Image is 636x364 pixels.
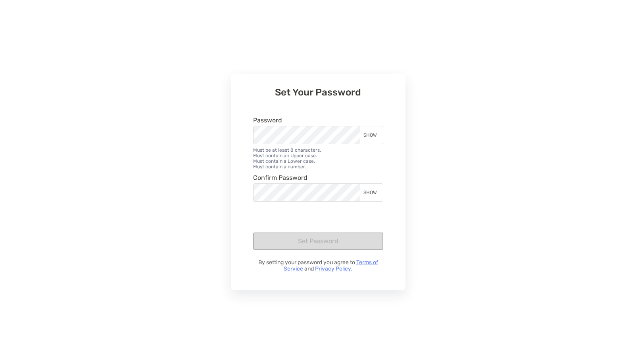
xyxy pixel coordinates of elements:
[253,174,307,181] label: Confirm Password
[360,184,383,201] div: SHOW
[253,153,383,158] li: Must contain an Upper case.
[253,158,383,164] li: Must contain a Lower case.
[253,164,383,170] li: Must contain a number.
[315,265,352,272] a: Privacy Policy.
[253,117,282,124] label: Password
[253,259,383,272] p: By setting your password you agree to and
[253,87,383,98] h3: Set Your Password
[253,147,383,153] li: Must be at least 8 characters.
[360,126,383,144] div: SHOW
[284,259,378,272] a: Terms of Service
